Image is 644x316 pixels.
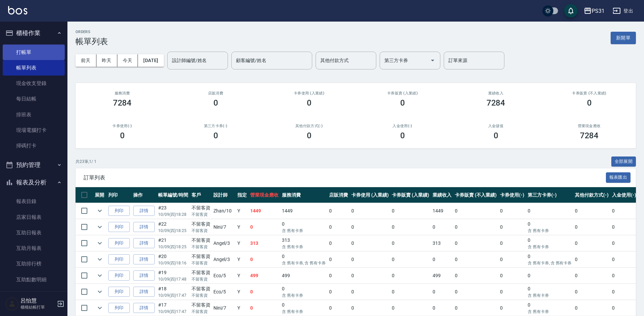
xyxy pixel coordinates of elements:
[3,107,65,122] a: 排班表
[212,300,236,316] td: Nini /7
[573,219,610,235] td: 0
[117,54,138,67] button: 今天
[93,187,107,203] th: 展開
[158,211,188,218] p: 10/09 (四) 18:28
[192,253,210,260] div: 不留客資
[498,187,526,203] th: 卡券使用(-)
[610,187,638,203] th: 入金使用(-)
[573,268,610,284] td: 0
[280,203,327,219] td: 1449
[156,219,190,235] td: #22
[95,238,105,248] button: expand row
[133,270,155,281] a: 詳情
[95,206,105,216] button: expand row
[282,260,326,266] p: 含 舊有卡券, 含 舊有卡券
[564,4,578,18] button: save
[96,54,117,67] button: 昨天
[248,187,280,203] th: 營業現金應收
[390,284,431,300] td: 0
[453,300,498,316] td: 0
[457,91,534,95] h2: 業績收入
[236,203,248,219] td: Y
[95,287,105,297] button: expand row
[133,222,155,232] a: 詳情
[3,24,65,42] button: 櫃檯作業
[350,284,390,300] td: 0
[156,284,190,300] td: #18
[3,156,65,174] button: 預約管理
[212,268,236,284] td: Eco /5
[76,54,96,67] button: 前天
[453,235,498,251] td: 0
[212,284,236,300] td: Eco /5
[133,254,155,265] a: 詳情
[390,268,431,284] td: 0
[573,203,610,219] td: 0
[390,187,431,203] th: 卡券販賣 (入業績)
[431,219,453,235] td: 0
[280,219,327,235] td: 0
[156,235,190,251] td: #21
[108,238,130,249] button: 列印
[236,300,248,316] td: Y
[364,124,441,128] h2: 入金使用(-)
[327,268,350,284] td: 0
[431,300,453,316] td: 0
[606,172,631,183] button: 報表匯出
[84,91,161,95] h3: 服務消費
[108,270,130,281] button: 列印
[350,300,390,316] td: 0
[453,219,498,235] td: 0
[192,301,210,309] div: 不留客資
[3,209,65,225] a: 店家日報表
[158,228,188,234] p: 10/09 (四) 18:25
[158,276,188,282] p: 10/09 (四) 17:48
[528,309,572,315] p: 含 舊有卡券
[158,260,188,266] p: 10/09 (四) 18:16
[581,4,607,18] button: PS31
[177,91,254,95] h2: 店販消費
[327,235,350,251] td: 0
[610,252,638,267] td: 0
[498,300,526,316] td: 0
[76,37,108,46] h3: 帳單列表
[133,287,155,297] a: 詳情
[364,91,441,95] h2: 卡券販賣 (入業績)
[280,187,327,203] th: 服務消費
[84,124,161,128] h2: 卡券使用(-)
[580,131,599,140] h3: 7284
[526,219,573,235] td: 0
[280,268,327,284] td: 499
[611,32,636,44] button: 新開單
[76,30,108,34] h2: ORDERS
[212,187,236,203] th: 設計師
[526,268,573,284] td: 0
[498,268,526,284] td: 0
[212,203,236,219] td: Zhan /10
[21,304,55,310] p: 櫃檯結帳打單
[573,235,610,251] td: 0
[236,252,248,267] td: Y
[3,45,65,60] a: 打帳單
[494,131,498,140] h3: 0
[158,309,188,315] p: 10/09 (四) 17:47
[528,292,572,298] p: 含 舊有卡券
[192,237,210,244] div: 不留客資
[236,235,248,251] td: Y
[526,235,573,251] td: 0
[270,91,348,95] h2: 卡券使用 (入業績)
[3,76,65,91] a: 現金收支登錄
[270,124,348,128] h2: 其他付款方式(-)
[192,285,210,292] div: 不留客資
[610,219,638,235] td: 0
[21,297,55,304] h5: 呂怡慧
[551,91,628,95] h2: 卡券販賣 (不入業績)
[526,187,573,203] th: 第三方卡券(-)
[158,244,188,250] p: 10/09 (四) 18:25
[76,159,96,165] p: 共 23 筆, 1 / 1
[213,98,218,108] h3: 0
[192,269,210,276] div: 不留客資
[431,268,453,284] td: 499
[190,187,212,203] th: 客戶
[610,203,638,219] td: 0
